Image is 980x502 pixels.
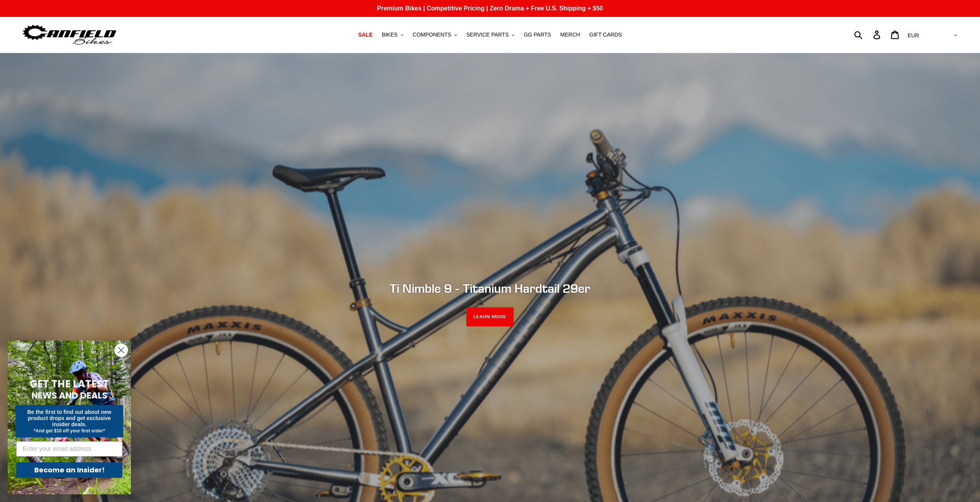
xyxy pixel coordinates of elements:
[280,281,700,296] h2: Ti Nimble 9 - Titanium Hardtail 29er
[34,428,105,434] span: *And get $10 off your first order*
[16,441,122,457] input: Enter your email address
[462,30,518,40] button: SERVICE PARTS
[524,32,551,38] span: GG PARTS
[520,30,555,40] a: GG PARTS
[409,30,461,40] button: COMPONENTS
[21,23,117,47] img: Canfield Bikes
[466,32,509,38] span: SERVICE PARTS
[358,32,372,38] span: SALE
[30,377,109,391] span: GET THE LATEST
[560,32,580,38] span: MERCH
[413,32,451,38] span: COMPONENTS
[466,307,514,327] a: LEARN MORE
[378,30,407,40] button: BIKES
[858,26,878,43] input: Search
[589,32,622,38] span: GIFT CARDS
[27,409,112,427] span: Be the first to find out about new product drops and get exclusive insider deals.
[382,32,397,38] span: BIKES
[114,344,128,357] button: Close dialog
[585,30,626,40] a: GIFT CARDS
[32,389,107,402] span: NEWS AND DEALS
[354,30,376,40] a: SALE
[556,30,584,40] a: MERCH
[16,462,122,478] button: Become an Insider!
